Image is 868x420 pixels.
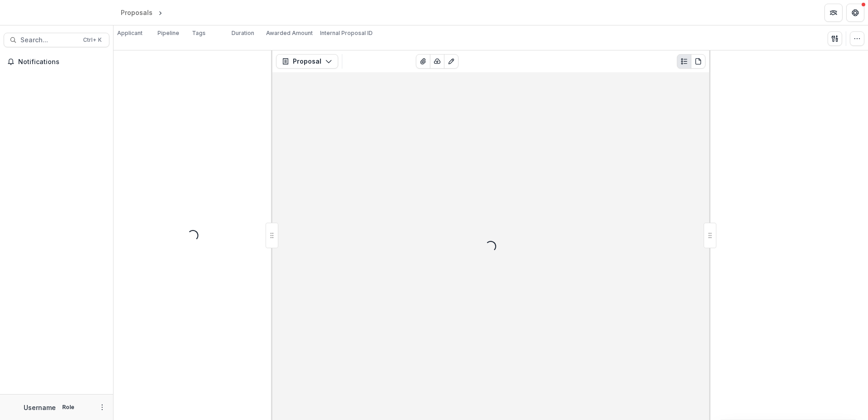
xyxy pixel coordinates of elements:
button: Notifications [4,55,109,69]
button: PDF view [691,54,705,69]
nav: breadcrumb [117,6,203,19]
p: Awarded Amount [266,29,313,37]
a: Proposals [117,6,156,19]
button: Partners [824,4,843,22]
button: Plaintext view [677,54,691,69]
button: Edit as form [444,54,459,69]
button: More [97,402,108,413]
span: Notifications [18,58,106,66]
span: Search... [20,36,78,44]
button: Proposal [276,54,338,69]
div: Proposals [121,8,153,17]
p: Username [24,403,56,412]
p: Pipeline [158,29,179,37]
button: Search... [4,33,109,47]
p: Tags [192,29,206,37]
button: Get Help [846,4,864,22]
p: Role [59,403,77,411]
p: Duration [232,29,254,37]
p: Internal Proposal ID [320,29,373,37]
p: Applicant [117,29,143,37]
div: Ctrl + K [81,35,104,45]
button: View Attached Files [416,54,430,69]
